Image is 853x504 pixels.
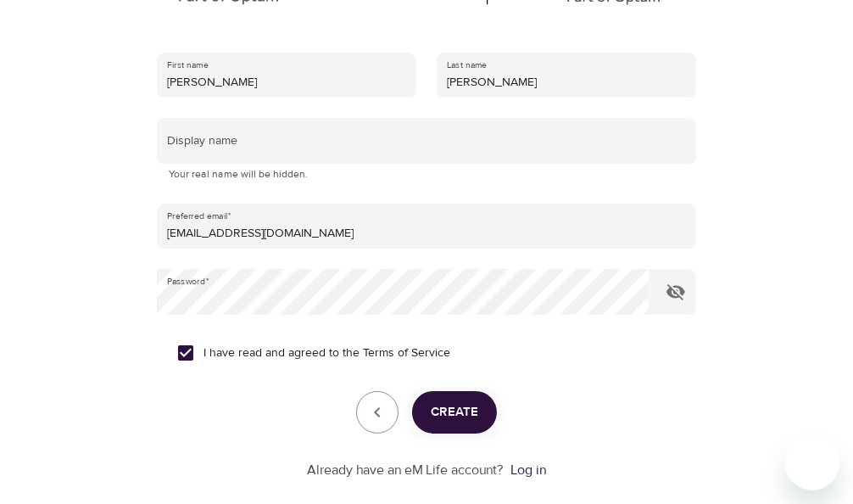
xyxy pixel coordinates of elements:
iframe: Button to launch messaging window [785,436,839,490]
p: Already have an eM Life account? [307,461,504,480]
span: I have read and agreed to the [203,344,450,362]
span: Create [431,401,478,423]
p: Your real name will be hidden. [169,166,684,183]
a: Terms of Service [363,344,450,362]
a: Log in [510,462,546,479]
button: Create [412,391,497,434]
